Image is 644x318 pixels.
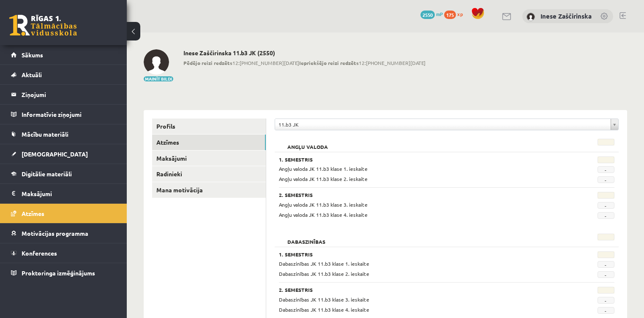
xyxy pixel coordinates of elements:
span: Angļu valoda JK 11.b3 klase 1. ieskaite [279,165,368,172]
span: - [598,307,614,314]
a: [DEMOGRAPHIC_DATA] [11,144,116,164]
img: Inese Zaščirinska [144,49,169,75]
a: 11.b3 JK [275,119,618,130]
h2: Angļu valoda [279,139,336,147]
span: Mācību materiāli [22,130,68,138]
span: Proktoringa izmēģinājums [22,269,95,277]
span: 2550 [420,11,435,19]
a: Mācību materiāli [11,124,116,144]
a: Inese Zaščirinska [540,12,592,20]
a: Maksājumi [152,151,266,166]
span: - [598,176,614,183]
span: Angļu valoda JK 11.b3 klase 3. ieskaite [279,201,368,208]
span: Angļu valoda JK 11.b3 klase 2. ieskaite [279,175,368,182]
span: Sākums [22,51,43,59]
span: Motivācijas programma [22,229,88,237]
span: xp [457,11,463,17]
h3: 1. Semestris [279,156,557,162]
span: Angļu valoda JK 11.b3 klase 4. ieskaite [279,211,368,218]
span: mP [436,11,443,17]
a: Profils [152,119,266,134]
span: - [598,202,614,209]
span: Atzīmes [22,210,44,217]
h3: 1. Semestris [279,251,557,257]
span: [DEMOGRAPHIC_DATA] [22,150,88,158]
span: Dabaszinības JK 11.b3 klase 1. ieskaite [279,260,369,267]
span: - [598,271,614,278]
span: Konferences [22,249,57,257]
span: 11.b3 JK [278,119,607,130]
b: Iepriekšējo reizi redzēts [299,59,359,66]
span: 175 [444,11,456,19]
h2: Dabaszinības [279,234,334,242]
a: 175 xp [444,11,467,17]
span: - [598,212,614,219]
span: - [598,297,614,304]
a: Ziņojumi [11,85,116,104]
span: Dabaszinības JK 11.b3 klase 2. ieskaite [279,270,369,277]
h3: 2. Semestris [279,192,557,198]
h3: 2. Semestris [279,287,557,293]
a: Atzīmes [11,204,116,223]
a: Motivācijas programma [11,224,116,243]
a: Sākums [11,45,116,65]
a: Atzīmes [152,135,266,150]
a: Maksājumi [11,184,116,203]
a: Mana motivācija [152,182,266,198]
b: Pēdējo reizi redzēts [183,59,232,66]
a: Informatīvie ziņojumi [11,105,116,124]
a: 2550 mP [420,11,443,17]
legend: Ziņojumi [22,85,116,104]
a: Aktuāli [11,65,116,84]
legend: Informatīvie ziņojumi [22,105,116,124]
a: Konferences [11,243,116,263]
span: Dabaszinības JK 11.b3 klase 4. ieskaite [279,306,369,313]
a: Digitālie materiāli [11,164,116,183]
span: Digitālie materiāli [22,170,72,178]
span: - [598,166,614,173]
span: Aktuāli [22,71,42,78]
a: Proktoringa izmēģinājums [11,263,116,283]
span: 12:[PHONE_NUMBER][DATE] 12:[PHONE_NUMBER][DATE] [183,59,426,67]
button: Mainīt bildi [144,76,173,81]
img: Inese Zaščirinska [527,13,535,21]
span: - [598,261,614,268]
legend: Maksājumi [22,184,116,203]
span: Dabaszinības JK 11.b3 klase 3. ieskaite [279,296,369,303]
a: Rīgas 1. Tālmācības vidusskola [9,15,77,36]
h2: Inese Zaščirinska 11.b3 JK (2550) [183,49,426,57]
a: Radinieki [152,166,266,182]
